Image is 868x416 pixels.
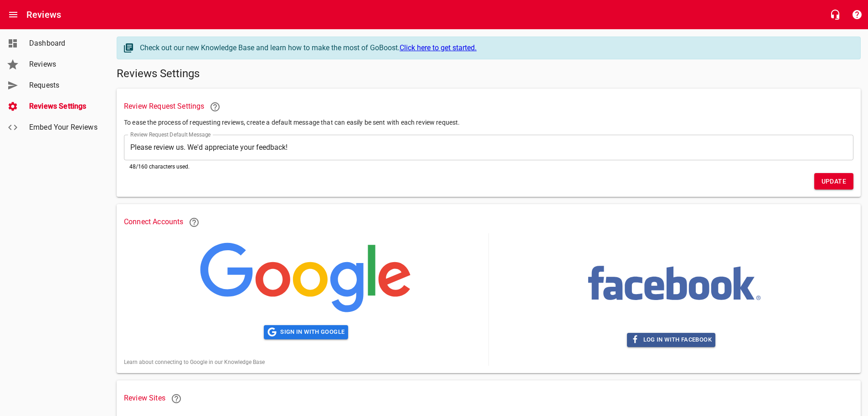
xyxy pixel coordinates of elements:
[29,122,98,133] span: Embed Your Reviews
[29,101,98,112] span: Reviews Settings
[129,163,190,170] span: 48 /160 characters used.
[846,4,868,26] button: Support Portal
[29,80,98,91] span: Requests
[264,325,348,339] button: Sign in with Google
[822,176,846,187] span: Update
[183,211,205,233] a: Learn more about connecting Google and Facebook to Reviews
[124,211,853,233] h6: Connect Accounts
[130,143,847,152] textarea: Please review us. We'd appreciate your feedback!
[631,335,712,345] span: Log in with Facebook
[400,43,477,52] a: Click here to get started.
[165,388,187,410] a: Customers will leave you reviews on these sites. Learn more.
[117,67,861,81] h5: Reviews Settings
[124,118,853,127] p: To ease the process of requesting reviews, create a default message that can easily be sent with ...
[267,327,344,337] span: Sign in with Google
[627,333,715,347] button: Log in with Facebook
[124,359,265,365] a: Learn about connecting to Google in our Knowledge Base
[2,4,24,26] button: Open drawer
[140,42,851,53] div: Check out our new Knowledge Base and learn how to make the most of GoBoost.
[124,388,853,410] h6: Review Sites
[204,96,226,118] a: Learn more about requesting reviews
[29,59,98,70] span: Reviews
[124,96,853,118] h6: Review Request Settings
[29,38,98,49] span: Dashboard
[26,7,61,22] h6: Reviews
[824,4,846,26] button: Live Chat
[814,173,853,190] button: Update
